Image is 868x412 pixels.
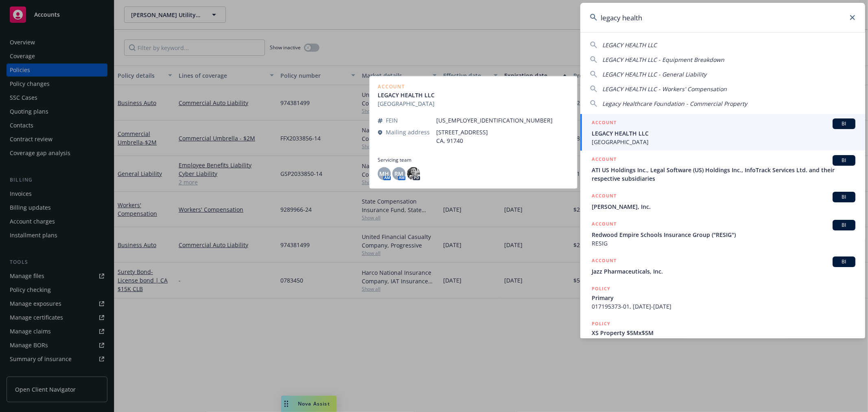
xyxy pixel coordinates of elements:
a: ACCOUNTBIRedwood Empire Schools Insurance Group ("RESIG")RESIG [580,215,865,252]
a: ACCOUNTBILEGACY HEALTH LLC[GEOGRAPHIC_DATA] [580,114,865,151]
span: [GEOGRAPHIC_DATA] [592,138,855,146]
span: BI [836,221,852,229]
h5: ACCOUNT [592,256,617,266]
span: BI [836,157,852,164]
span: ATI US Holdings Inc., Legal Software (US) Holdings Inc., InfoTrack Services Ltd. and their respec... [592,166,855,183]
span: 017195373-01, [DATE]-[DATE] [592,302,855,311]
span: Redwood Empire Schools Insurance Group ("RESIG") [592,230,855,239]
a: ACCOUNTBIATI US Holdings Inc., Legal Software (US) Holdings Inc., InfoTrack Services Ltd. and the... [580,151,865,187]
input: Search... [580,3,865,32]
span: LEGACY HEALTH LLC - Workers' Compensation [602,85,727,93]
a: POLICYXS Property $5Mx$5MESP30028043200, [DATE]-[DATE] [580,315,865,350]
a: POLICYPrimary017195373-01, [DATE]-[DATE] [580,280,865,315]
span: Legacy Healthcare Foundation - Commercial Property [602,100,747,107]
span: BI [836,258,852,265]
span: BI [836,120,852,127]
span: [PERSON_NAME], Inc. [592,202,855,211]
span: ESP30028043200, [DATE]-[DATE] [592,337,855,346]
h5: POLICY [592,285,610,293]
span: Jazz Pharmaceuticals, Inc. [592,267,855,276]
span: LEGACY HEALTH LLC - Equipment Breakdown [602,56,724,64]
span: LEGACY HEALTH LLC - General Liability [602,70,706,78]
a: ACCOUNTBI[PERSON_NAME], Inc. [580,187,865,215]
span: Primary [592,294,855,302]
h5: ACCOUNT [592,192,617,202]
span: LEGACY HEALTH LLC [602,41,657,49]
span: LEGACY HEALTH LLC [592,129,855,138]
a: ACCOUNTBIJazz Pharmaceuticals, Inc. [580,252,865,280]
span: RESIG [592,239,855,248]
h5: POLICY [592,320,610,328]
h5: ACCOUNT [592,118,617,128]
span: BI [836,193,852,201]
h5: ACCOUNT [592,220,617,230]
span: XS Property $5Mx$5M [592,329,855,337]
h5: ACCOUNT [592,155,617,165]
